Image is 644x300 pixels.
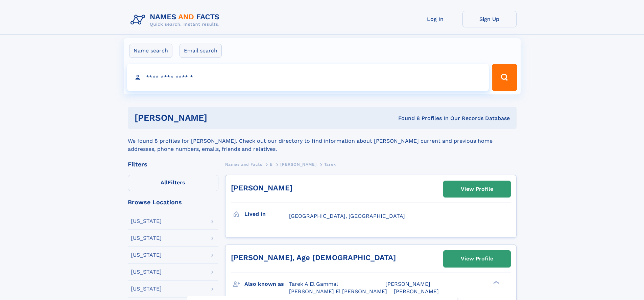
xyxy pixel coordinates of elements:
a: View Profile [444,251,510,267]
label: Name search [129,44,172,58]
label: Email search [180,44,222,58]
a: Names and Facts [225,160,262,168]
div: [US_STATE] [131,269,162,275]
a: Sign Up [462,11,517,27]
div: [US_STATE] [131,218,162,224]
div: Browse Locations [128,199,218,205]
span: [PERSON_NAME] [280,162,316,167]
div: [US_STATE] [131,286,162,292]
div: [US_STATE] [131,235,162,241]
div: Filters [128,161,218,167]
h1: [PERSON_NAME] [135,114,303,122]
span: [PERSON_NAME] El [PERSON_NAME] [289,288,387,295]
a: Log In [408,11,462,27]
input: search input [127,64,489,91]
a: [PERSON_NAME] [231,184,292,192]
span: [GEOGRAPHIC_DATA], [GEOGRAPHIC_DATA] [289,213,405,219]
div: View Profile [461,251,493,267]
span: [PERSON_NAME] [385,281,430,287]
label: Filters [128,175,218,191]
span: Tarek A El Gammal [289,281,338,287]
a: E [270,160,273,168]
div: ❯ [492,280,500,284]
div: [US_STATE] [131,252,162,258]
h3: Lived in [244,208,289,220]
a: [PERSON_NAME], Age [DEMOGRAPHIC_DATA] [231,253,396,262]
span: E [270,162,273,167]
span: All [161,179,168,186]
div: View Profile [461,181,493,197]
div: We found 8 profiles for [PERSON_NAME]. Check out our directory to find information about [PERSON_... [128,129,517,153]
img: Logo Names and Facts [128,11,225,29]
span: Tarek [324,162,336,167]
button: Search Button [492,64,517,91]
span: [PERSON_NAME] [394,288,439,295]
a: View Profile [444,181,510,197]
h3: Also known as [244,278,289,290]
div: Found 8 Profiles In Our Records Database [303,115,510,122]
a: [PERSON_NAME] [280,160,316,168]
